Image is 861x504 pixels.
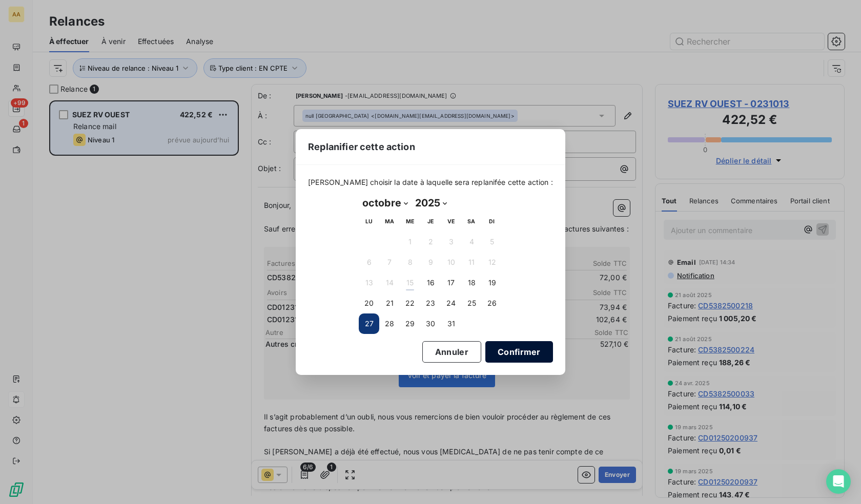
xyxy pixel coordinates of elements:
[441,272,461,293] button: 17
[420,211,441,232] th: jeudi
[482,272,502,293] button: 19
[422,341,481,363] button: Annuler
[461,293,482,313] button: 25
[420,293,441,313] button: 23
[400,293,420,313] button: 22
[461,272,482,293] button: 18
[359,272,379,293] button: 13
[441,313,461,334] button: 31
[461,232,482,252] button: 4
[482,252,502,272] button: 12
[441,232,461,252] button: 3
[461,252,482,272] button: 11
[308,177,553,187] span: [PERSON_NAME] choisir la date à laquelle sera replanifée cette action :
[826,469,851,494] div: Open Intercom Messenger
[379,272,400,293] button: 14
[482,293,502,313] button: 26
[359,252,379,272] button: 6
[441,293,461,313] button: 24
[420,232,441,252] button: 2
[359,313,379,334] button: 27
[379,211,400,232] th: mardi
[400,272,420,293] button: 15
[379,313,400,334] button: 28
[420,313,441,334] button: 30
[379,252,400,272] button: 7
[482,232,502,252] button: 5
[400,232,420,252] button: 1
[400,313,420,334] button: 29
[400,252,420,272] button: 8
[400,211,420,232] th: mercredi
[359,293,379,313] button: 20
[461,211,482,232] th: samedi
[308,140,415,154] span: Replanifier cette action
[485,341,553,363] button: Confirmer
[441,252,461,272] button: 10
[420,272,441,293] button: 16
[379,293,400,313] button: 21
[441,211,461,232] th: vendredi
[482,211,502,232] th: dimanche
[420,252,441,272] button: 9
[359,211,379,232] th: lundi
